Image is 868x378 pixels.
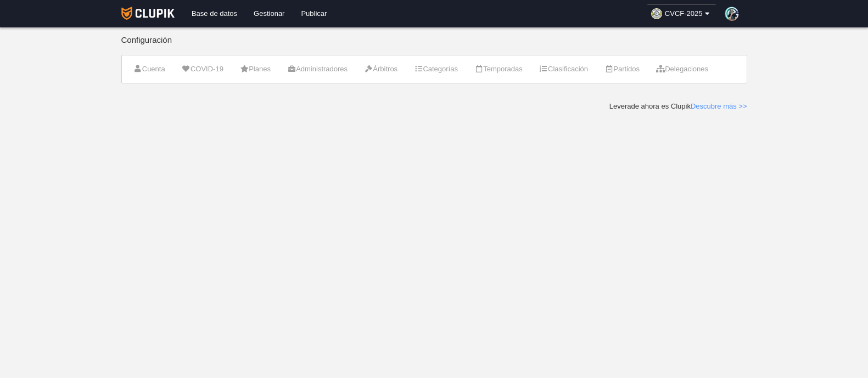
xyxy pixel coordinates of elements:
[609,101,747,111] div: Leverade ahora es Clupik
[665,8,703,19] span: CVCF-2025
[650,61,714,77] a: Delegaciones
[725,7,739,21] img: PaoBqShlDZri.30x30.jpg
[358,61,404,77] a: Árbitros
[691,102,747,110] a: Descubre más >>
[281,61,354,77] a: Administradores
[234,61,277,77] a: Planes
[408,61,464,77] a: Categorías
[647,4,716,23] a: CVCF-2025
[598,61,646,77] a: Partidos
[651,8,662,19] img: Oa8jUFH4tdRj.30x30.jpg
[468,61,529,77] a: Temporadas
[127,61,171,77] a: Cuenta
[121,36,747,55] div: Configuración
[533,61,594,77] a: Clasificación
[176,61,229,77] a: COVID-19
[121,7,175,20] img: Clupik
